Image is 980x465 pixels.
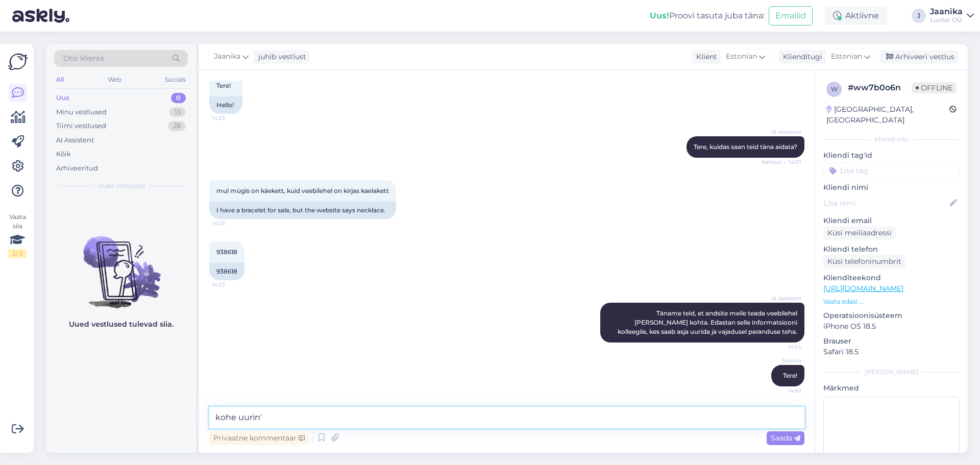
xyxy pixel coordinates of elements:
[848,82,912,94] div: # ww7b0o6n
[254,52,306,62] div: juhib vestlust
[209,96,242,114] div: Hello!
[823,273,960,283] p: Klienditeekond
[823,383,960,394] p: Märkmed
[209,407,804,428] textarea: kohe uurin'
[912,9,926,23] div: J
[650,11,669,20] b: Uus!
[216,82,231,89] span: Tere!
[831,51,862,62] span: Estonian
[216,248,237,256] span: 938618
[823,215,960,226] p: Kliendi email
[106,73,124,86] div: Web
[163,73,188,86] div: Socials
[826,104,949,126] div: [GEOGRAPHIC_DATA], [GEOGRAPHIC_DATA]
[769,6,813,26] button: Emailid
[823,336,960,347] p: Brauser
[823,226,896,240] div: Küsi meiliaadressi
[56,135,94,145] div: AI Assistent
[69,319,174,330] p: Uued vestlused tulevad siia.
[831,85,838,93] span: w
[763,343,801,351] span: 14:24
[823,284,903,293] a: [URL][DOMAIN_NAME]
[823,255,905,268] div: Küsi telefoninumbrit
[763,357,801,364] span: Jaanika
[209,431,309,445] div: Privaatne kommentaar
[763,295,801,302] span: AI Assistent
[56,163,98,174] div: Arhiveeritud
[63,53,104,64] span: Otsi kliente
[823,244,960,255] p: Kliendi telefon
[56,121,106,131] div: Tiimi vestlused
[763,128,801,136] span: AI Assistent
[209,202,396,219] div: I have a bracelet for sale, but the website says necklace.
[823,368,960,377] div: [PERSON_NAME]
[171,93,186,103] div: 0
[823,150,960,161] p: Kliendi tag'id
[216,187,389,194] span: mul mügis on käekett, kuid veebilehel on kirjas kaelakett
[56,149,71,159] div: Kõik
[825,7,887,25] div: Aktiivne
[726,51,757,62] span: Estonian
[169,107,186,117] div: 13
[823,163,960,178] input: Lisa tag
[823,310,960,321] p: Operatsioonisüsteem
[783,372,797,379] span: Tere!
[823,297,960,306] p: Vaata edasi ...
[762,158,801,166] span: Nähtud ✓ 14:23
[46,218,196,310] img: No chats
[8,212,27,258] div: Vaata siia
[8,52,28,71] img: Askly Logo
[212,281,251,288] span: 14:23
[763,387,801,395] span: 14:50
[692,52,717,62] div: Klient
[56,93,69,103] div: Uus
[97,181,145,190] span: Uued vestlused
[823,135,960,144] div: Kliendi info
[823,182,960,193] p: Kliendi nimi
[912,82,957,93] span: Offline
[168,121,186,131] div: 28
[56,107,107,117] div: Minu vestlused
[824,198,948,209] input: Lisa nimi
[8,249,27,258] div: 2 / 3
[209,263,244,280] div: 938618
[212,219,251,227] span: 14:23
[694,143,797,151] span: Tere, kuidas saan teid täna aidata?
[212,114,251,122] span: 14:23
[771,433,800,443] span: Saada
[650,10,765,22] div: Proovi tasuta juba täna:
[930,8,963,16] div: Jaanika
[823,321,960,332] p: iPhone OS 18.5
[54,73,66,86] div: All
[618,309,799,335] span: Täname teid, et andsite meile teada veebilehel [PERSON_NAME] kohta. Edastan selle informatsiooni ...
[880,50,959,64] div: Arhiveeri vestlus
[930,16,963,24] div: Luutar OÜ
[779,52,822,62] div: Klienditugi
[214,51,240,62] span: Jaanika
[930,8,974,24] a: JaanikaLuutar OÜ
[823,347,960,357] p: Safari 18.5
